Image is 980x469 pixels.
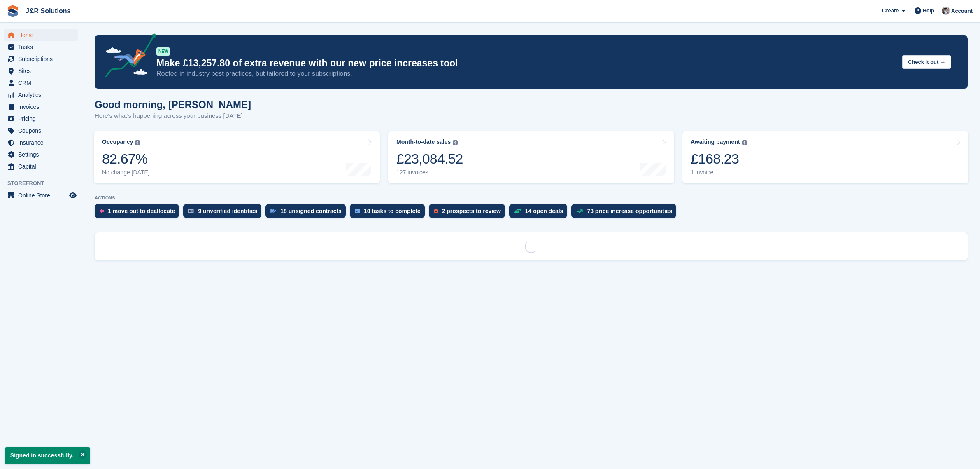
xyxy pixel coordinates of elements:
a: Occupancy 82.67% No change [DATE] [94,131,380,183]
span: Capital [18,161,68,172]
img: contract_signature_icon-13c848040528278c33f63329250d36e43548de30e8caae1d1a13099fd9432cc5.svg [270,209,276,213]
div: £168.23 [691,150,747,167]
span: Tasks [18,41,68,53]
a: menu [4,125,78,136]
p: Rooted in industry best practices, but tailored to your subscriptions. [156,69,896,78]
span: Create [882,7,899,15]
div: NEW [156,47,170,56]
span: Insurance [18,137,68,148]
a: Month-to-date sales £23,084.52 127 invoices [388,131,674,183]
a: menu [4,41,78,53]
span: Account [951,7,973,15]
a: menu [4,65,78,77]
img: move_outs_to_deallocate_icon-f764333ba52eb49d3ac5e1228854f67142a1ed5810a6f6cc68b1a99e826820c5.svg [100,209,104,213]
a: menu [4,190,78,201]
p: ACTIONS [95,195,968,201]
div: 9 unverified identities [198,208,257,214]
button: Check it out → [902,55,951,69]
a: 9 unverified identities [183,204,265,222]
img: icon-info-grey-7440780725fd019a000dd9b08b2336e03edf1995a4989e88bcd33f0948082b44.svg [453,140,458,145]
img: price-adjustments-announcement-icon-8257ccfd72463d97f412b2fc003d46551f7dbcb40ab6d574587a9cd5c0d94... [98,33,156,80]
div: £23,084.52 [396,150,463,167]
span: Online Store [18,190,68,201]
p: Here's what's happening across your business [DATE] [95,111,251,121]
div: Month-to-date sales [396,138,451,145]
span: Analytics [18,89,68,101]
a: menu [4,29,78,41]
span: Help [923,7,934,15]
div: 1 invoice [691,169,747,176]
img: price_increase_opportunities-93ffe204e8149a01c8c9dc8f82e8f89637d9d84a8eef4429ea346261dce0b2c0.svg [576,209,583,213]
a: 18 unsigned contracts [265,204,350,222]
a: menu [4,89,78,101]
p: Make £13,257.80 of extra revenue with our new price increases tool [156,57,896,69]
img: prospect-51fa495bee0391a8d652442698ab0144808aea92771e9ea1ae160a38d050c398.svg [434,209,438,213]
span: Settings [18,149,68,160]
img: task-75834270c22a3079a89374b754ae025e5fb1db73e45f91037f5363f120a921f8.svg [355,209,360,213]
a: menu [4,113,78,124]
span: Invoices [18,101,68,113]
span: CRM [18,77,68,89]
div: 14 open deals [525,208,563,214]
div: Occupancy [102,138,133,145]
a: menu [4,161,78,172]
a: J&R Solutions [22,4,74,18]
a: menu [4,77,78,89]
div: 18 unsigned contracts [280,208,342,214]
img: icon-info-grey-7440780725fd019a000dd9b08b2336e03edf1995a4989e88bcd33f0948082b44.svg [742,140,747,145]
div: 10 tasks to complete [364,208,421,214]
span: Subscriptions [18,53,68,65]
div: 1 move out to deallocate [108,208,175,214]
img: stora-icon-8386f47178a22dfd0bd8f6a31ec36ba5ce8667c1dd55bd0f319d3a0aa187defe.svg [7,5,19,17]
img: Steve Revell [942,7,950,15]
span: Coupons [18,125,68,136]
p: Signed in successfully. [5,447,90,464]
a: 73 price increase opportunities [571,204,680,222]
a: 14 open deals [509,204,572,222]
span: Pricing [18,113,68,124]
a: 2 prospects to review [429,204,509,222]
div: Awaiting payment [691,138,740,145]
a: menu [4,53,78,65]
h1: Good morning, [PERSON_NAME] [95,99,251,110]
div: 127 invoices [396,169,463,176]
img: verify_identity-adf6edd0f0f0b5bbfe63781bf79b02c33cf7c696d77639b501bdc392416b5a36.svg [188,209,194,213]
a: 1 move out to deallocate [95,204,183,222]
span: Sites [18,65,68,77]
div: 73 price increase opportunities [587,208,672,214]
a: Awaiting payment £168.23 1 invoice [682,131,968,183]
img: deal-1b604bf984904fb50ccaf53a9ad4b4a5d6e5aea283cecdc64d6e3604feb123c2.svg [514,208,521,214]
a: menu [4,137,78,148]
img: icon-info-grey-7440780725fd019a000dd9b08b2336e03edf1995a4989e88bcd33f0948082b44.svg [135,140,140,145]
a: 10 tasks to complete [350,204,429,222]
a: Preview store [68,190,78,200]
a: menu [4,101,78,113]
div: 2 prospects to review [442,208,501,214]
span: Home [18,29,68,41]
div: 82.67% [102,150,150,167]
span: Storefront [7,179,82,188]
div: No change [DATE] [102,169,150,176]
a: menu [4,149,78,160]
